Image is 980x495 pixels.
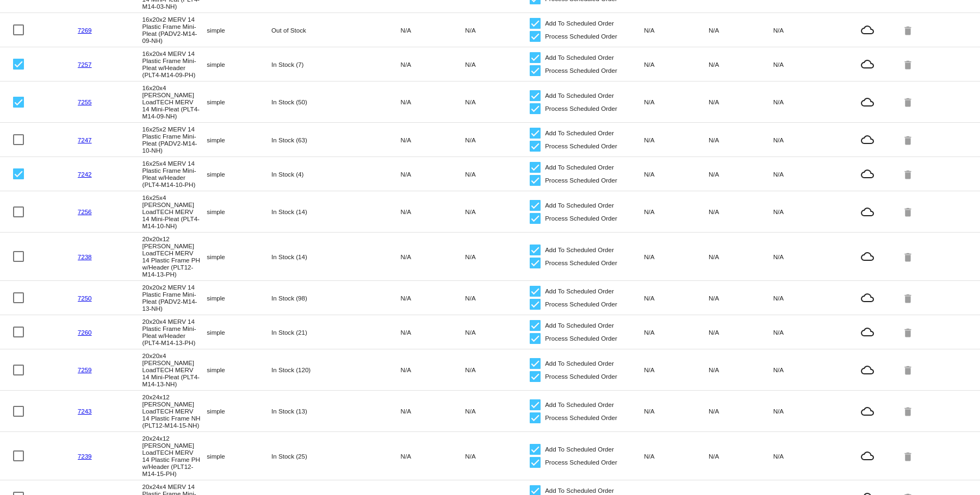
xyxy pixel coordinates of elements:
[709,96,773,108] mat-cell: N/A
[78,329,92,336] a: 7260
[142,432,207,480] mat-cell: 20x24x12 [PERSON_NAME] LoadTECH MERV 14 Plastic Frame PH w/Header (PLT12-M14-15-PH)
[207,58,271,71] mat-cell: simple
[545,174,617,187] span: Process Scheduled Order
[207,450,271,462] mat-cell: simple
[838,291,897,304] mat-icon: cloud_queue
[838,133,897,146] mat-icon: cloud_queue
[401,405,466,417] mat-cell: N/A
[709,450,773,462] mat-cell: N/A
[401,450,466,462] mat-cell: N/A
[271,292,336,304] mat-cell: In Stock (98)
[545,370,617,383] span: Process Scheduled Order
[644,405,709,417] mat-cell: N/A
[902,248,915,265] mat-icon: delete
[207,96,271,108] mat-cell: simple
[644,58,709,71] mat-cell: N/A
[902,22,915,39] mat-icon: delete
[401,96,466,108] mat-cell: N/A
[271,24,336,36] mat-cell: Out of Stock
[142,157,207,191] mat-cell: 16x25x4 MERV 14 Plastic Frame Mini-Pleat w/Header (PLT4-M14-10-PH)
[142,47,207,81] mat-cell: 16x20x4 MERV 14 Plastic Frame Mini-Pleat w/Header (PLT4-M14-09-PH)
[545,456,617,469] span: Process Scheduled Order
[773,58,838,71] mat-cell: N/A
[142,233,207,280] mat-cell: 20x20x12 [PERSON_NAME] LoadTECH MERV 14 Plastic Frame PH w/Header (PLT12-M14-13-PH)
[545,64,617,77] span: Process Scheduled Order
[401,292,466,304] mat-cell: N/A
[401,134,466,146] mat-cell: N/A
[773,364,838,376] mat-cell: N/A
[271,405,336,417] mat-cell: In Stock (13)
[465,205,530,218] mat-cell: N/A
[465,24,530,36] mat-cell: N/A
[78,253,92,260] a: 7238
[773,134,838,146] mat-cell: N/A
[545,199,614,212] span: Add To Scheduled Order
[401,326,466,339] mat-cell: N/A
[78,295,92,302] a: 7250
[545,140,617,153] span: Process Scheduled Order
[773,205,838,218] mat-cell: N/A
[465,168,530,180] mat-cell: N/A
[78,171,92,178] a: 7242
[838,167,897,180] mat-icon: cloud_queue
[902,203,915,220] mat-icon: delete
[78,98,92,105] a: 7255
[78,61,92,68] a: 7257
[709,250,773,263] mat-cell: N/A
[401,58,466,71] mat-cell: N/A
[545,332,617,345] span: Process Scheduled Order
[838,205,897,218] mat-icon: cloud_queue
[709,364,773,376] mat-cell: N/A
[401,364,466,376] mat-cell: N/A
[545,89,614,102] span: Add To Scheduled Order
[644,250,709,263] mat-cell: N/A
[207,292,271,304] mat-cell: simple
[644,292,709,304] mat-cell: N/A
[709,134,773,146] mat-cell: N/A
[545,243,614,256] span: Add To Scheduled Order
[207,205,271,218] mat-cell: simple
[902,290,915,306] mat-icon: delete
[773,168,838,180] mat-cell: N/A
[142,191,207,232] mat-cell: 16x25x4 [PERSON_NAME] LoadTECH MERV 14 Mini-Pleat (PLT4-M14-10-NH)
[142,123,207,156] mat-cell: 16x25x2 MERV 14 Plastic Frame Mini-Pleat (PADV2-M14-10-NH)
[838,58,897,71] mat-icon: cloud_queue
[207,364,271,376] mat-cell: simple
[902,56,915,73] mat-icon: delete
[773,24,838,36] mat-cell: N/A
[78,136,92,143] a: 7247
[545,212,617,225] span: Process Scheduled Order
[773,96,838,108] mat-cell: N/A
[902,324,915,341] mat-icon: delete
[545,17,614,30] span: Add To Scheduled Order
[902,448,915,465] mat-icon: delete
[902,166,915,183] mat-icon: delete
[401,168,466,180] mat-cell: N/A
[644,326,709,339] mat-cell: N/A
[207,134,271,146] mat-cell: simple
[271,168,336,180] mat-cell: In Stock (4)
[644,96,709,108] mat-cell: N/A
[773,450,838,462] mat-cell: N/A
[545,285,614,298] span: Add To Scheduled Order
[271,96,336,108] mat-cell: In Stock (50)
[545,102,617,115] span: Process Scheduled Order
[465,96,530,108] mat-cell: N/A
[142,13,207,47] mat-cell: 16x20x2 MERV 14 Plastic Frame Mini-Pleat (PADV2-M14-09-NH)
[545,30,617,43] span: Process Scheduled Order
[709,205,773,218] mat-cell: N/A
[271,364,336,376] mat-cell: In Stock (120)
[644,364,709,376] mat-cell: N/A
[773,292,838,304] mat-cell: N/A
[142,391,207,431] mat-cell: 20x24x12 [PERSON_NAME] LoadTECH MERV 14 Plastic Frame NH (PLT12-M14-15-NH)
[465,326,530,339] mat-cell: N/A
[709,58,773,71] mat-cell: N/A
[545,298,617,311] span: Process Scheduled Order
[838,325,897,339] mat-icon: cloud_queue
[545,161,614,174] span: Add To Scheduled Order
[709,24,773,36] mat-cell: N/A
[78,208,92,215] a: 7256
[78,453,92,460] a: 7239
[545,51,614,64] span: Add To Scheduled Order
[644,168,709,180] mat-cell: N/A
